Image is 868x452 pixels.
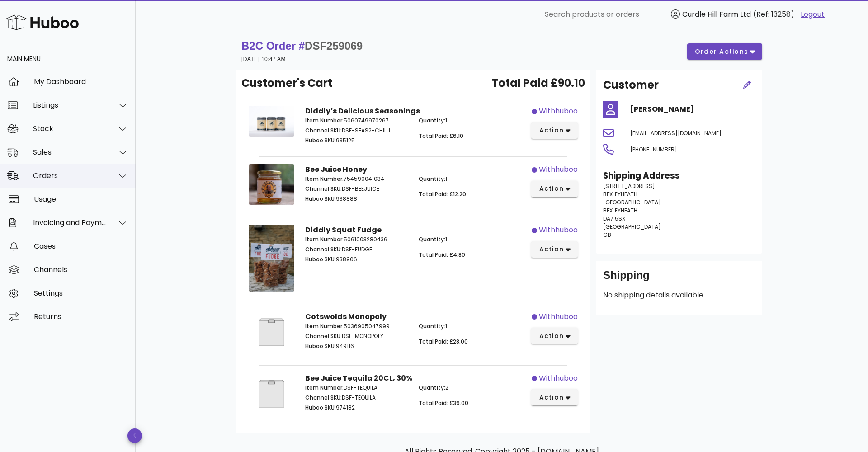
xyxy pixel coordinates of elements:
p: DSF-MONOPOLY [305,332,408,340]
a: Logout [801,9,825,20]
div: Orders [33,171,107,180]
span: Total Paid: £4.80 [419,251,465,259]
p: 935125 [305,137,408,145]
span: DA7 5SX [603,215,625,222]
p: 938906 [305,255,408,264]
span: [GEOGRAPHIC_DATA] [603,198,661,206]
h2: Customer [603,77,659,93]
div: Stock [33,124,107,133]
span: Total Paid: £6.10 [419,132,463,140]
span: action [538,245,564,254]
img: Product Image [249,373,294,414]
div: Cases [34,242,128,250]
p: DSF-SEAS2-CHILLI [305,127,408,135]
div: withhuboo [539,225,578,235]
span: Huboo SKU: [305,342,336,350]
span: Channel SKU: [305,185,342,193]
span: action [538,393,564,402]
strong: Bee Juice Honey [305,164,367,174]
span: Item Number: [305,322,344,330]
img: Product Image [249,106,294,137]
span: Channel SKU: [305,332,342,340]
div: withhuboo [539,311,578,322]
div: Sales [33,148,107,156]
div: Settings [34,289,128,297]
span: Customer's Cart [241,75,332,91]
span: Total Paid: £39.00 [419,399,468,407]
strong: Diddly Squat Fudge [305,225,382,235]
span: Total Paid: £28.00 [419,338,468,345]
span: BEXLEYHEATH [603,207,637,214]
span: [EMAIL_ADDRESS][DOMAIN_NAME] [630,129,722,137]
span: Total Paid: £12.20 [419,190,466,198]
span: Huboo SKU: [305,255,336,263]
span: GB [603,231,611,239]
p: 938888 [305,195,408,203]
h4: [PERSON_NAME] [630,104,755,115]
p: 1 [419,117,521,125]
p: 1 [419,235,521,244]
img: Huboo Logo [6,13,79,32]
span: Huboo SKU: [305,404,336,411]
p: 1 [419,322,521,330]
div: My Dashboard [34,77,128,86]
div: Invoicing and Payments [33,218,107,227]
span: action [538,331,564,341]
small: [DATE] 10:47 AM [241,56,286,62]
p: DSF-TEQUILA [305,394,408,402]
span: order actions [694,47,749,56]
strong: Cotswolds Monopoly [305,311,387,322]
div: Listings [33,101,107,109]
p: 5061003280436 [305,235,408,244]
span: Quantity: [419,384,445,391]
span: Item Number: [305,175,344,183]
img: Product Image [249,164,294,205]
span: action [538,126,564,135]
span: [PHONE_NUMBER] [630,146,677,153]
span: Total Paid £90.10 [491,75,585,91]
p: No shipping details available [603,290,755,301]
span: Quantity: [419,175,445,183]
span: Channel SKU: [305,127,342,134]
span: Quantity: [419,235,445,243]
span: Channel SKU: [305,245,342,253]
span: DSF259069 [305,40,363,52]
strong: B2C Order # [241,40,363,52]
span: BEXLEYHEATH [603,190,637,198]
span: (Ref: 13258) [753,9,794,19]
span: Quantity: [419,117,445,124]
div: Channels [34,265,128,274]
button: action [531,389,578,405]
p: DSF-BEEJUICE [305,185,408,193]
span: Channel SKU: [305,394,342,401]
p: 5060749970267 [305,117,408,125]
span: Huboo SKU: [305,137,336,144]
span: Item Number: [305,117,344,124]
div: withhuboo [539,106,578,117]
p: 1 [419,175,521,183]
div: Returns [34,312,128,321]
button: action [531,181,578,197]
strong: Diddly’s Delicious Seasonings [305,106,420,116]
p: 2 [419,384,521,392]
span: Item Number: [305,235,344,243]
span: [GEOGRAPHIC_DATA] [603,223,661,231]
p: DSF-FUDGE [305,245,408,254]
p: 974182 [305,404,408,412]
div: withhuboo [539,164,578,175]
h3: Shipping Address [603,169,755,182]
strong: Bee Juice Tequila 20CL, 30% [305,373,412,383]
div: Shipping [603,268,755,290]
img: Product Image [249,311,294,353]
p: DSF-TEQUILA [305,384,408,392]
button: action [531,241,578,258]
p: 5036905047999 [305,322,408,330]
button: action [531,328,578,344]
button: action [531,122,578,139]
button: order actions [687,43,762,60]
p: 949116 [305,342,408,350]
span: Item Number: [305,384,344,391]
span: action [538,184,564,193]
span: [STREET_ADDRESS] [603,182,655,190]
img: Product Image [249,225,294,292]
